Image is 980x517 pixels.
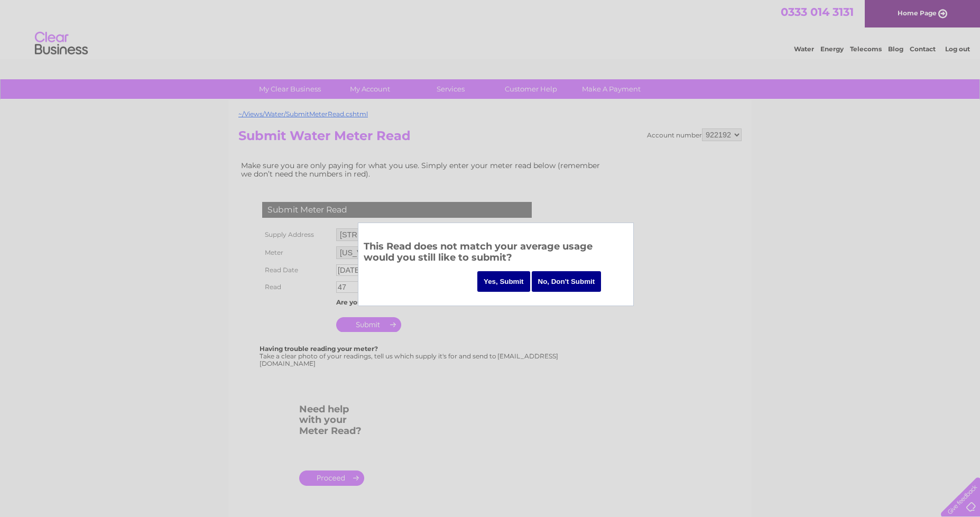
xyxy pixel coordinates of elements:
[910,45,936,53] a: Contact
[477,271,530,292] input: Yes, Submit
[241,6,741,51] div: Clear Business is a trading name of Verastar Limited (registered in [GEOGRAPHIC_DATA] No. 3667643...
[34,27,88,60] img: logo.png
[794,45,814,53] a: Water
[364,239,628,268] h3: This Read does not match your average usage would you still like to submit?
[532,271,602,292] input: No, Don't Submit
[781,5,854,19] a: 0333 014 3131
[888,45,903,53] a: Blog
[820,45,844,53] a: Energy
[850,45,882,53] a: Telecoms
[945,45,970,53] a: Log out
